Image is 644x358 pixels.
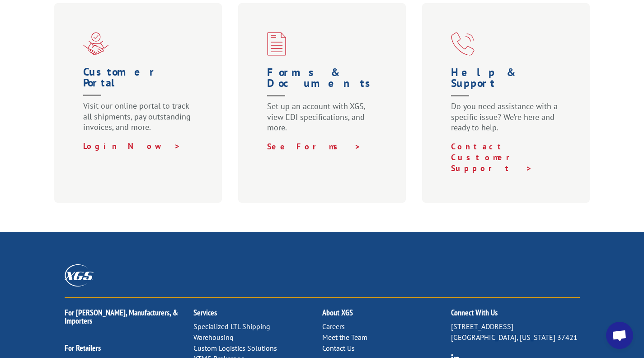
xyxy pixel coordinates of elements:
[267,32,286,56] img: xgs-icon-credit-financing-forms-red
[65,264,94,286] img: XGS_Logos_ALL_2024_All_White
[322,344,355,353] a: Contact Us
[451,101,565,141] p: Do you need assistance with a specific issue? We’re here and ready to help.
[83,141,181,151] a: Login Now >
[322,307,353,318] a: About XGS
[322,322,345,331] a: Careers
[83,32,108,55] img: xgs-icon-partner-red (1)
[606,322,633,349] a: Open chat
[267,141,361,152] a: See Forms >
[451,67,565,101] h1: Help & Support
[65,307,178,326] a: For [PERSON_NAME], Manufacturers, & Importers
[65,343,101,353] a: For Retailers
[193,322,270,331] a: Specialized LTL Shipping
[451,321,580,343] p: [STREET_ADDRESS] [GEOGRAPHIC_DATA], [US_STATE] 37421
[193,307,217,318] a: Services
[83,67,197,100] h1: Customer Portal
[267,67,381,101] h1: Forms & Documents
[451,309,580,321] h2: Connect With Us
[322,333,367,342] a: Meet the Team
[451,141,532,173] a: Contact Customer Support >
[193,333,234,342] a: Warehousing
[83,100,197,141] p: Visit our online portal to track all shipments, pay outstanding invoices, and more.
[451,32,475,56] img: xgs-icon-help-and-support-red
[267,101,381,141] p: Set up an account with XGS, view EDI specifications, and more.
[193,344,277,353] a: Custom Logistics Solutions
